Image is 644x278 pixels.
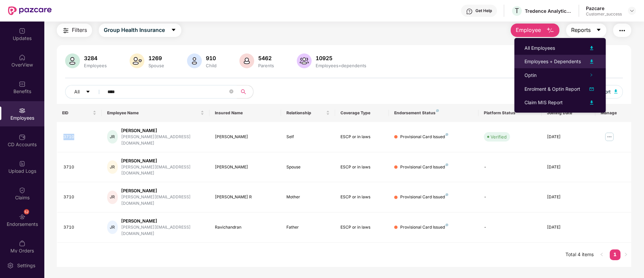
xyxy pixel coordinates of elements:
div: [DATE] [547,194,590,200]
img: svg+xml;base64,PHN2ZyBpZD0iU2V0dGluZy0yMHgyMCIgeG1sbnM9Imh0dHA6Ly93d3cudzMub3JnLzIwMDAvc3ZnIiB3aW... [7,262,14,269]
div: Customer_success [586,11,622,17]
div: JR [107,160,118,174]
div: Provisional Card Issued [400,134,448,140]
img: svg+xml;base64,PHN2ZyBpZD0iRHJvcGRvd24tMzJ4MzIiIHhtbG5zPSJodHRwOi8vd3d3LnczLm9yZy8yMDAwL3N2ZyIgd2... [629,8,635,13]
div: 3284 [83,55,108,62]
div: [PERSON_NAME][EMAIL_ADDRESS][DOMAIN_NAME] [121,224,204,237]
div: [PERSON_NAME][EMAIL_ADDRESS][DOMAIN_NAME] [121,194,204,207]
div: [PERSON_NAME] [215,164,276,170]
img: svg+xml;base64,PHN2ZyB4bWxucz0iaHR0cDovL3d3dy53My5vcmcvMjAwMC9zdmciIHdpZHRoPSI4IiBoZWlnaHQ9IjgiIH... [446,224,448,226]
span: caret-down [596,27,601,33]
span: left [600,252,604,256]
div: Spouse [147,63,166,68]
th: EID [57,104,102,122]
img: manageButton [604,131,615,142]
th: Coverage Type [335,104,389,122]
div: Tredence Analytics Solutions Private Limited [525,8,572,14]
div: [DATE] [547,164,590,170]
img: svg+xml;base64,PHN2ZyB4bWxucz0iaHR0cDovL3d3dy53My5vcmcvMjAwMC9zdmciIHdpZHRoPSI4IiBoZWlnaHQ9IjgiIH... [446,133,448,136]
img: svg+xml;base64,PHN2ZyB4bWxucz0iaHR0cDovL3d3dy53My5vcmcvMjAwMC9zdmciIHdpZHRoPSIyNCIgaGVpZ2h0PSIyNC... [618,27,626,35]
div: Parents [257,63,275,68]
img: svg+xml;base64,PHN2ZyB4bWxucz0iaHR0cDovL3d3dy53My5vcmcvMjAwMC9zdmciIHhtbG5zOnhsaW5rPSJodHRwOi8vd3... [297,53,312,68]
button: Group Health Insurancecaret-down [99,24,181,37]
li: Previous Page [596,249,607,260]
span: right [624,252,628,256]
div: Provisional Card Issued [400,224,448,231]
img: svg+xml;base64,PHN2ZyB4bWxucz0iaHR0cDovL3d3dy53My5vcmcvMjAwMC9zdmciIHhtbG5zOnhsaW5rPSJodHRwOi8vd3... [588,44,596,52]
div: Enrolment & Optin Report [524,85,580,93]
span: EID [62,110,91,116]
td: - [478,182,541,212]
img: svg+xml;base64,PHN2ZyB4bWxucz0iaHR0cDovL3d3dy53My5vcmcvMjAwMC9zdmciIHhtbG5zOnhsaW5rPSJodHRwOi8vd3... [614,89,617,93]
div: Provisional Card Issued [400,194,448,200]
button: Allcaret-down [65,85,106,98]
span: caret-down [86,89,90,95]
img: svg+xml;base64,PHN2ZyB4bWxucz0iaHR0cDovL3d3dy53My5vcmcvMjAwMC9zdmciIHhtbG5zOnhsaW5rPSJodHRwOi8vd3... [239,53,254,68]
div: 1269 [147,55,166,62]
span: Employee [516,26,541,34]
div: JR [107,191,118,204]
div: Pazcare [586,5,622,11]
span: caret-down [171,27,176,33]
img: svg+xml;base64,PHN2ZyB4bWxucz0iaHR0cDovL3d3dy53My5vcmcvMjAwMC9zdmciIHhtbG5zOnhsaW5rPSJodHRwOi8vd3... [546,27,554,35]
img: svg+xml;base64,PHN2ZyB4bWxucz0iaHR0cDovL3d3dy53My5vcmcvMjAwMC9zdmciIHhtbG5zOnhsaW5rPSJodHRwOi8vd3... [130,53,144,68]
div: [DATE] [547,224,590,231]
span: right [590,73,593,77]
div: Verified [491,133,507,140]
div: All Employees [524,44,555,52]
div: Employees+dependents [314,63,368,68]
div: [PERSON_NAME] [121,127,204,134]
div: 3710 [63,224,96,231]
span: Employee Name [107,110,199,116]
div: Employees + Dependents [524,58,581,65]
span: close-circle [229,89,233,95]
th: Relationship [281,104,335,122]
div: 910 [204,55,218,62]
span: Filters [72,26,87,34]
div: Child [204,63,218,68]
div: Employees [83,63,108,68]
div: ESCP or in laws [340,134,383,140]
div: Claim MIS Report [524,99,563,106]
td: - [478,212,541,243]
button: search [237,85,254,98]
th: Insured Name [210,104,281,122]
div: [PERSON_NAME] [215,134,276,140]
img: svg+xml;base64,PHN2ZyBpZD0iVXBsb2FkX0xvZ3MiIGRhdGEtbmFtZT0iVXBsb2FkIExvZ3MiIHhtbG5zPSJodHRwOi8vd3... [19,160,26,167]
img: svg+xml;base64,PHN2ZyB4bWxucz0iaHR0cDovL3d3dy53My5vcmcvMjAwMC9zdmciIHhtbG5zOnhsaW5rPSJodHRwOi8vd3... [588,98,596,107]
div: [PERSON_NAME][EMAIL_ADDRESS][DOMAIN_NAME] [121,164,204,177]
li: 1 [610,249,620,260]
td: - [478,152,541,183]
button: Reportscaret-down [566,24,606,37]
img: svg+xml;base64,PHN2ZyBpZD0iQ0RfQWNjb3VudHMiIGRhdGEtbmFtZT0iQ0QgQWNjb3VudHMiIHhtbG5zPSJodHRwOi8vd3... [19,134,26,141]
div: Settings [15,262,37,269]
div: JR [107,130,118,144]
span: search [237,89,250,94]
img: svg+xml;base64,PHN2ZyB4bWxucz0iaHR0cDovL3d3dy53My5vcmcvMjAwMC9zdmciIHdpZHRoPSI4IiBoZWlnaHQ9IjgiIH... [436,109,439,112]
div: Get Help [475,8,492,13]
div: [PERSON_NAME][EMAIL_ADDRESS][DOMAIN_NAME] [121,134,204,147]
div: 52 [24,209,29,214]
div: 5462 [257,55,275,62]
div: [DATE] [547,134,590,140]
img: svg+xml;base64,PHN2ZyBpZD0iQ2xhaW0iIHhtbG5zPSJodHRwOi8vd3d3LnczLm9yZy8yMDAwL3N2ZyIgd2lkdGg9IjIwIi... [19,187,26,194]
div: Provisional Card Issued [400,164,448,170]
div: Ravichandran [215,224,276,231]
div: 3710 [63,164,96,170]
li: Total 4 items [565,249,594,260]
img: svg+xml;base64,PHN2ZyB4bWxucz0iaHR0cDovL3d3dy53My5vcmcvMjAwMC9zdmciIHhtbG5zOnhsaW5rPSJodHRwOi8vd3... [588,85,596,93]
div: Mother [286,194,329,200]
img: svg+xml;base64,PHN2ZyBpZD0iVXBkYXRlZCIgeG1sbnM9Imh0dHA6Ly93d3cudzMub3JnLzIwMDAvc3ZnIiB3aWR0aD0iMj... [19,28,26,34]
button: Filters [57,24,92,37]
div: Self [286,134,329,140]
img: svg+xml;base64,PHN2ZyBpZD0iQmVuZWZpdHMiIHhtbG5zPSJodHRwOi8vd3d3LnczLm9yZy8yMDAwL3N2ZyIgd2lkdGg9Ij... [19,81,26,87]
img: New Pazcare Logo [8,6,52,15]
li: Next Page [620,249,631,260]
div: JR [107,221,118,234]
span: Relationship [286,110,324,116]
div: 10925 [314,55,368,62]
button: left [596,249,607,260]
div: [PERSON_NAME] [121,188,204,194]
div: [PERSON_NAME] R [215,194,276,200]
span: close-circle [229,89,233,93]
